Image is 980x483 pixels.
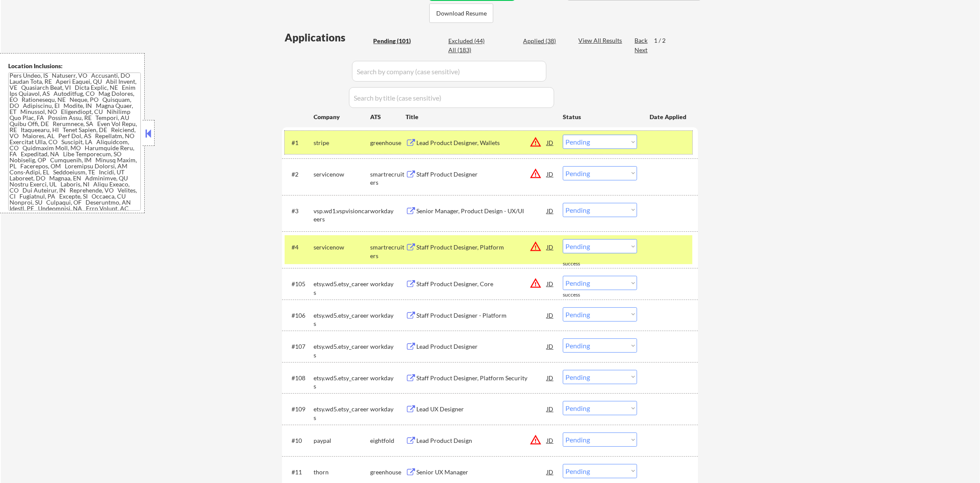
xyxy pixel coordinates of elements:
div: JD [546,166,555,182]
button: Download Resume [429,3,493,23]
div: Location Inclusions: [8,62,141,70]
div: Lead UX Designer [416,405,547,414]
div: JD [546,203,555,218]
div: JD [546,370,555,385]
div: #106 [292,311,307,320]
div: JD [546,239,555,255]
input: Search by title (case sensitive) [349,87,554,108]
div: vsp.wd1.vspvisioncareers [314,207,370,224]
div: Next [634,46,648,54]
div: ATS [370,113,406,121]
div: Senior UX Manager [416,468,547,477]
div: workday [370,280,406,288]
div: etsy.wd5.etsy_careers [314,311,370,328]
div: Staff Product Designer, Platform Security [416,374,547,382]
div: #108 [292,374,307,382]
div: success [563,291,597,299]
div: Staff Product Designer, Platform [416,243,547,252]
div: Back [634,36,648,45]
div: #2 [292,170,307,179]
div: JD [546,401,555,417]
div: servicenow [314,170,370,179]
div: greenhouse [370,468,406,477]
div: greenhouse [370,139,406,147]
div: JD [546,276,555,291]
button: warning_amber [530,434,542,446]
div: stripe [314,139,370,147]
div: success [563,260,597,268]
div: All (183) [448,46,492,54]
div: Pending (101) [373,37,416,45]
div: Applications [285,32,370,43]
button: warning_amber [530,277,542,289]
div: Staff Product Designer - Platform [416,311,547,320]
div: Excluded (44) [448,37,492,45]
div: #3 [292,207,307,215]
div: workday [370,311,406,320]
div: Lead Product Design [416,436,547,445]
div: Title [406,113,555,121]
input: Search by company (case sensitive) [352,61,546,82]
div: etsy.wd5.etsy_careers [314,374,370,391]
div: View All Results [578,36,625,45]
div: Status [563,109,637,124]
div: Staff Product Designer, Core [416,280,547,288]
div: workday [370,405,406,414]
div: smartrecruiters [370,170,406,187]
div: #4 [292,243,307,252]
div: workday [370,207,406,215]
div: etsy.wd5.etsy_careers [314,405,370,422]
div: #105 [292,280,307,288]
button: warning_amber [530,240,542,253]
div: eightfold [370,436,406,445]
div: thorn [314,468,370,477]
div: #10 [292,436,307,445]
div: Company [314,113,370,121]
div: servicenow [314,243,370,252]
button: warning_amber [530,136,542,148]
div: 1 / 2 [654,36,674,45]
div: JD [546,464,555,480]
div: JD [546,432,555,448]
div: #107 [292,342,307,351]
div: JD [546,307,555,323]
button: warning_amber [530,167,542,180]
div: paypal [314,436,370,445]
div: #11 [292,468,307,477]
div: JD [546,135,555,150]
div: Staff Product Designer [416,170,547,179]
div: Date Applied [650,113,688,121]
div: Applied (38) [523,37,566,45]
div: JD [546,338,555,354]
div: Senior Manager, Product Design - UX/UI [416,207,547,215]
div: Lead Product Designer [416,342,547,351]
div: workday [370,374,406,382]
div: #1 [292,139,307,147]
div: #109 [292,405,307,414]
div: smartrecruiters [370,243,406,260]
div: etsy.wd5.etsy_careers [314,280,370,297]
div: workday [370,342,406,351]
div: Lead Product Designer, Wallets [416,139,547,147]
div: etsy.wd5.etsy_careers [314,342,370,359]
